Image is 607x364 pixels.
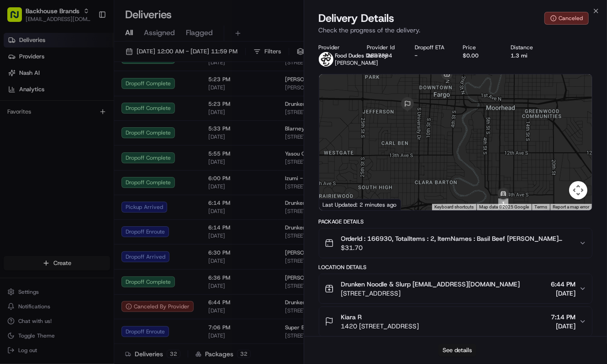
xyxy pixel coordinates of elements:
span: Map data ©2025 Google [479,204,529,209]
div: Dropoff ETA [415,44,448,51]
span: Knowledge Base [18,204,70,213]
span: 7:14 PM [551,312,575,322]
span: • [76,166,79,174]
button: Drunken Noodle & Slurp [EMAIL_ADDRESS][DOMAIN_NAME][STREET_ADDRESS]6:44 PM[DATE] [319,274,592,303]
img: 1736555255976-a54dd68f-1ca7-489b-9aae-adbdc363a1c4 [18,167,26,174]
div: Package Details [319,218,593,225]
span: [STREET_ADDRESS] [341,289,520,298]
button: Map camera controls [569,181,587,199]
a: Terms (opens in new tab) [534,204,547,209]
span: API Documentation [86,204,147,213]
span: [DATE] [551,289,575,298]
a: 💻API Documentation [74,201,150,217]
button: Canceled [544,12,589,25]
span: Drunken Noodle & Slurp [EMAIL_ADDRESS][DOMAIN_NAME] [341,280,520,289]
span: Food Dudes Delivery [335,52,388,59]
span: OrderId : 166930, TotalItems : 2, ItemNames : Basil Beef [PERSON_NAME] Chicken Rice [341,234,572,243]
span: $31.70 [341,243,572,252]
img: food_dudes.png [319,52,333,67]
p: Welcome 👋 [9,37,166,52]
span: • [65,142,69,149]
a: Powered byPylon [64,226,111,234]
img: Nash [9,10,27,28]
span: 1420 [STREET_ADDRESS] [341,322,419,331]
div: 📗 [9,205,16,213]
div: Provider Id [367,44,400,51]
a: Report a map error [553,204,589,209]
div: Last Updated: 2 minutes ago [319,199,401,210]
div: Provider [319,44,352,51]
div: 💻 [77,205,84,213]
span: Kiara R [341,312,362,322]
span: 6:44 PM [551,280,575,289]
span: FDD Support [28,142,63,149]
img: FDD Support [9,133,24,148]
img: 1736555255976-a54dd68f-1ca7-489b-9aae-adbdc363a1c4 [9,88,26,104]
div: Past conversations [9,119,61,126]
img: Google [322,198,352,210]
span: [PERSON_NAME] [335,59,379,67]
a: 📗Knowledge Base [5,201,74,217]
button: 2827394 [367,52,392,59]
button: Keyboard shortcuts [434,204,474,210]
button: See details [438,344,476,357]
a: Open this area in Google Maps (opens a new window) [322,198,352,210]
span: [DATE] [551,322,575,331]
div: 1.3 mi [511,52,544,59]
div: Price [463,44,496,51]
img: 9188753566659_6852d8bf1fb38e338040_72.png [19,88,36,104]
div: Start new chat [41,88,150,97]
img: Asif Zaman Khan [9,158,24,172]
span: [DATE] [70,142,89,149]
div: Distance [511,44,544,51]
span: [DATE] [81,166,100,174]
div: - [415,52,448,59]
span: [PERSON_NAME] [28,166,74,174]
span: Delivery Details [319,11,395,26]
div: 1 [498,198,508,208]
button: Start new chat [155,90,166,101]
button: See all [142,117,166,128]
div: Location Details [319,264,593,271]
div: We're available if you need us! [41,97,126,104]
span: Pylon [91,227,111,234]
div: $0.00 [463,52,496,59]
input: Clear [24,59,151,69]
button: OrderId : 166930, TotalItems : 2, ItemNames : Basil Beef [PERSON_NAME] Chicken Rice$31.70 [319,229,592,258]
p: Check the progress of the delivery. [319,26,593,35]
button: Kiara R1420 [STREET_ADDRESS]7:14 PM[DATE] [319,307,592,336]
